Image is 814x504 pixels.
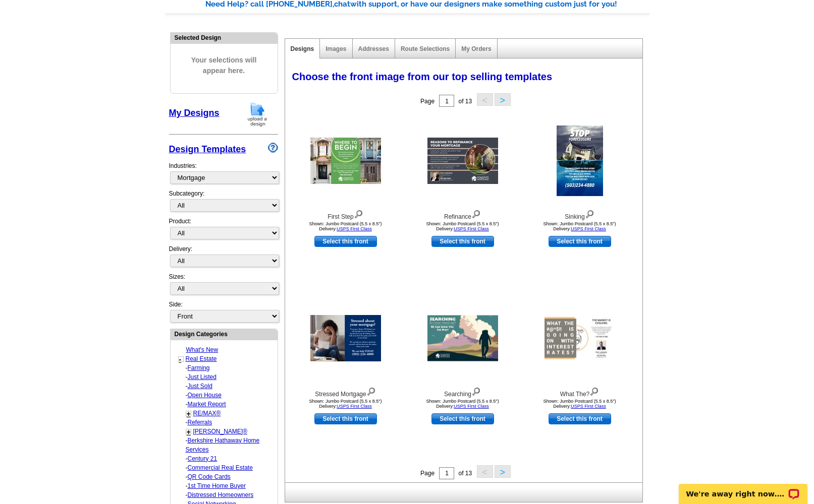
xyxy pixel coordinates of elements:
[178,363,277,372] div: -
[188,473,231,480] a: QR Code Cards
[178,391,277,400] div: -
[290,208,401,221] div: First Step
[557,125,603,196] img: Sinking
[458,98,472,105] span: of 13
[290,399,401,409] div: Shown: Jumbo Postcard (5.5 x 8.5") Delivery:
[169,108,220,118] a: My Designs
[524,385,635,399] div: What The?
[337,404,372,409] a: USPS First Class
[672,472,814,504] iframe: LiveChat chat widget
[407,221,518,231] div: Shown: Jumbo Postcard (5.5 x 8.5") Delivery:
[178,481,277,490] div: -
[169,189,278,217] div: Subcategory:
[549,413,611,424] a: use this design
[458,470,472,477] span: of 13
[178,454,277,463] div: -
[431,413,494,424] a: use this design
[471,208,481,219] img: view design details
[188,392,222,399] a: Open House
[366,385,376,396] img: view design details
[193,428,248,435] a: [PERSON_NAME]®
[169,244,278,272] div: Delivery:
[585,208,594,219] img: view design details
[178,463,277,472] div: -
[187,410,191,418] a: +
[495,465,511,478] button: >
[178,436,277,454] div: -
[589,385,599,396] img: view design details
[169,144,246,154] a: Design Templates
[495,93,511,106] button: >
[188,482,246,489] a: 1st Time Home Buyer
[477,93,493,106] button: <
[571,404,606,409] a: USPS First Class
[188,383,212,390] a: Just Sold
[188,491,254,498] a: Distressed Homeowners
[358,45,389,52] a: Addresses
[314,236,377,247] a: use this design
[178,490,277,499] div: -
[188,364,210,371] a: Farming
[571,226,606,231] a: USPS First Class
[188,373,216,381] a: Just Listed
[178,372,277,382] div: -
[431,236,494,247] a: use this design
[169,156,278,189] div: Industries:
[178,472,277,481] div: -
[427,316,498,361] img: Searching
[461,45,491,52] a: My Orders
[178,382,277,391] div: -
[524,221,635,231] div: Shown: Jumbo Postcard (5.5 x 8.5") Delivery:
[169,272,278,300] div: Sizes:
[178,400,277,409] div: -
[477,465,493,478] button: <
[171,329,278,339] div: Design Categories
[188,401,226,408] a: Market Report
[471,385,481,396] img: view design details
[188,419,212,426] a: Referrals
[188,464,253,471] a: Commercial Real Estate
[454,404,489,409] a: USPS First Class
[337,226,372,231] a: USPS First Class
[524,399,635,409] div: Shown: Jumbo Postcard (5.5 x 8.5") Delivery:
[420,470,435,477] span: Page
[549,236,611,247] a: use this design
[244,101,270,127] img: upload-design
[310,315,381,361] img: Stressed Mortgage
[169,300,278,324] div: Side:
[354,208,363,219] img: view design details
[407,399,518,409] div: Shown: Jumbo Postcard (5.5 x 8.5") Delivery:
[193,410,221,417] a: RE/MAX®
[314,413,377,424] a: use this design
[407,385,518,399] div: Searching
[545,316,615,361] img: What The?
[178,45,270,86] span: Your selections will appear here.
[290,385,401,399] div: Stressed Mortgage
[325,45,346,52] a: Images
[310,138,381,184] img: First Step
[171,33,278,42] div: Selected Design
[169,217,278,244] div: Product:
[187,428,191,436] a: +
[427,138,498,184] img: Refinance
[186,437,260,453] a: Berkshire Hathaway Home Services
[290,221,401,231] div: Shown: Jumbo Postcard (5.5 x 8.5") Delivery:
[454,226,489,231] a: USPS First Class
[179,355,182,363] a: -
[268,143,278,153] img: design-wizard-help-icon.png
[292,71,553,82] span: Choose the front image from our top selling templates
[524,208,635,221] div: Sinking
[291,45,314,52] a: Designs
[178,418,277,427] div: -
[407,208,518,221] div: Refinance
[188,455,218,462] a: Century 21
[401,45,450,52] a: Route Selections
[186,355,217,362] a: Real Estate
[420,98,435,105] span: Page
[186,346,219,353] a: What's New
